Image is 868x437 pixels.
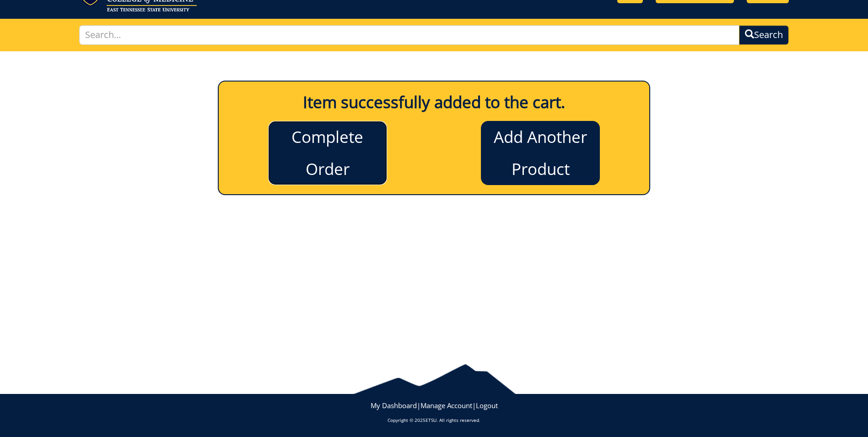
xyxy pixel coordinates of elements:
[481,121,600,185] a: Add Another Product
[79,25,739,45] input: Search...
[303,91,565,113] b: Item successfully added to the cart.
[739,25,789,45] button: Search
[421,401,472,410] a: Manage Account
[476,401,498,410] a: Logout
[426,417,437,423] a: ETSU
[268,121,387,185] a: Complete Order
[371,401,417,410] a: My Dashboard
